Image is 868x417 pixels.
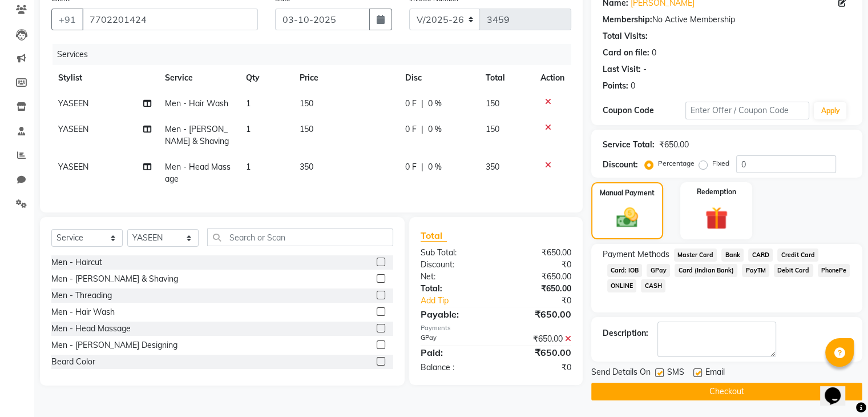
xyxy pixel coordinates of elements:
[631,80,635,92] div: 0
[748,248,773,262] span: CARD
[421,323,571,333] div: Payments
[658,158,695,169] label: Percentage
[412,247,496,259] div: Sub Total:
[51,323,131,335] div: Men - Head Massage
[607,264,643,277] span: Card: IOB
[496,271,580,283] div: ₹650.00
[300,162,313,172] span: 350
[412,333,496,345] div: GPay
[603,30,648,42] div: Total Visits:
[647,264,670,277] span: GPay
[712,158,729,169] label: Fixed
[51,9,83,30] button: +91
[58,124,88,134] span: YASEEN
[685,102,810,119] input: Enter Offer / Coupon Code
[293,65,398,91] th: Price
[603,14,652,26] div: Membership:
[603,63,641,75] div: Last Visit:
[721,248,744,262] span: Bank
[603,47,649,59] div: Card on file:
[486,162,499,172] span: 350
[591,366,651,380] span: Send Details On
[659,139,689,151] div: ₹650.00
[600,188,655,198] label: Manual Payment
[591,383,862,400] button: Checkout
[675,264,737,277] span: Card (Indian Bank)
[603,248,669,260] span: Payment Methods
[51,65,158,91] th: Stylist
[603,159,638,171] div: Discount:
[486,98,499,109] span: 150
[412,307,496,321] div: Payable:
[53,44,580,65] div: Services
[496,247,580,259] div: ₹650.00
[158,65,239,91] th: Service
[777,248,818,262] span: Credit Card
[641,279,665,292] span: CASH
[603,80,628,92] div: Points:
[705,366,725,380] span: Email
[398,65,479,91] th: Disc
[51,273,178,285] div: Men - [PERSON_NAME] & Shaving
[534,65,571,91] th: Action
[820,371,857,406] iframe: chat widget
[421,161,423,173] span: |
[412,362,496,374] div: Balance :
[643,63,647,75] div: -
[603,105,685,117] div: Coupon Code
[742,264,769,277] span: PayTM
[51,290,112,302] div: Men - Threading
[667,366,684,380] span: SMS
[603,327,648,339] div: Description:
[774,264,813,277] span: Debit Card
[412,283,496,295] div: Total:
[421,123,423,135] span: |
[405,123,417,135] span: 0 F
[300,124,313,134] span: 150
[814,102,846,119] button: Apply
[82,9,258,30] input: Search by Name/Mobile/Email/Code
[496,307,580,321] div: ₹650.00
[405,161,417,173] span: 0 F
[51,256,102,268] div: Men - Haircut
[246,98,251,109] span: 1
[412,271,496,283] div: Net:
[51,339,177,351] div: Men - [PERSON_NAME] Designing
[609,205,645,230] img: _cash.svg
[496,259,580,271] div: ₹0
[486,124,499,134] span: 150
[239,65,293,91] th: Qty
[165,98,228,109] span: Men - Hair Wash
[479,65,534,91] th: Total
[405,98,417,110] span: 0 F
[412,295,510,307] a: Add Tip
[421,230,447,242] span: Total
[697,187,736,197] label: Redemption
[510,295,579,307] div: ₹0
[412,346,496,359] div: Paid:
[58,162,88,172] span: YASEEN
[603,14,851,26] div: No Active Membership
[698,204,735,232] img: _gift.svg
[58,98,88,109] span: YASEEN
[51,356,95,368] div: Beard Color
[428,98,442,110] span: 0 %
[496,283,580,295] div: ₹650.00
[246,162,251,172] span: 1
[412,259,496,271] div: Discount:
[428,161,442,173] span: 0 %
[652,47,656,59] div: 0
[496,362,580,374] div: ₹0
[300,98,313,109] span: 150
[496,346,580,359] div: ₹650.00
[607,279,637,292] span: ONLINE
[165,124,229,146] span: Men - [PERSON_NAME] & Shaving
[207,228,393,246] input: Search or Scan
[496,333,580,345] div: ₹650.00
[818,264,850,277] span: PhonePe
[603,139,655,151] div: Service Total:
[165,162,231,184] span: Men - Head Massage
[51,306,115,318] div: Men - Hair Wash
[246,124,251,134] span: 1
[428,123,442,135] span: 0 %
